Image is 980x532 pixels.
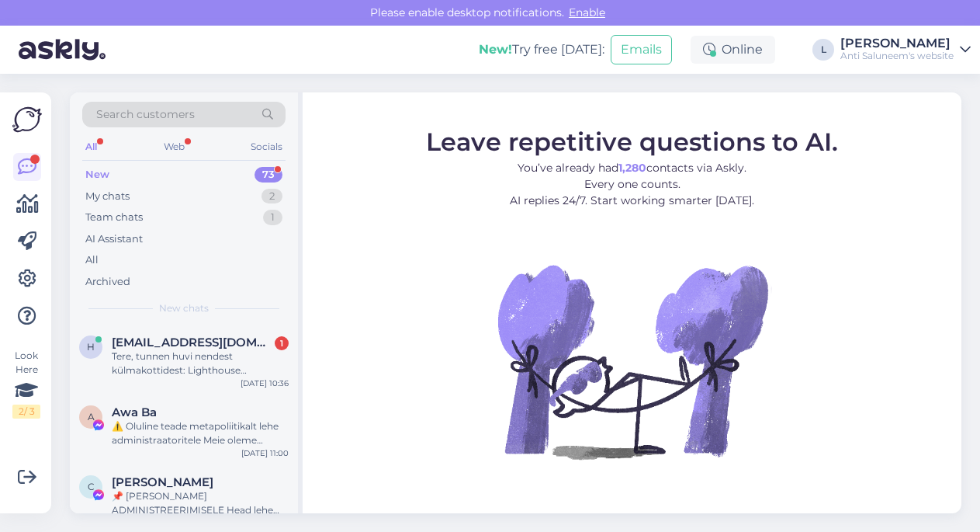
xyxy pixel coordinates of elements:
[12,405,40,419] div: 2 / 3
[840,37,971,62] a: [PERSON_NAME]Anti Saluneem's website
[85,231,143,247] div: AI Assistant
[479,42,512,57] b: New!
[85,189,130,204] div: My chats
[241,447,289,459] div: [DATE] 11:00
[112,405,157,419] span: Awa Ba
[159,301,209,315] span: New chats
[691,36,775,64] div: Online
[275,336,289,350] div: 1
[493,221,772,501] img: No Chat active
[479,40,604,59] div: Try free [DATE]:
[564,5,610,19] span: Enable
[112,349,289,377] div: Tere, tunnen huvi nendest külmakottidest: Lighthouse lausriidest külmakott 21L (Naturaalne/Täismu...
[840,50,954,62] div: Anti Saluneem's website
[812,39,834,61] div: L
[85,210,143,225] div: Team chats
[88,481,95,492] span: C
[112,419,289,447] div: ⚠️ Oluline teade metapoliitikalt lehe administraatoritele Meie oleme metapoliitika tugimeeskond. ...
[96,106,195,123] span: Search customers
[248,137,286,157] div: Socials
[263,210,282,225] div: 1
[87,341,95,353] span: h
[112,336,273,349] span: hannabrittaparik@gmail.com
[161,137,188,157] div: Web
[426,160,838,209] p: You’ve already had contacts via Askly. Every one counts. AI replies 24/7. Start working smarter [...
[255,167,282,183] div: 73
[618,161,646,175] b: 1,280
[82,137,100,157] div: All
[12,349,40,419] div: Look Here
[840,37,954,50] div: [PERSON_NAME]
[241,377,289,389] div: [DATE] 10:36
[112,489,289,517] div: 📌 [PERSON_NAME] ADMINISTREERIMISELE Head lehe administraatorid Regulaarse ülevaatuse ja hindamise...
[85,274,130,290] div: Archived
[12,105,42,134] img: Askly Logo
[426,127,838,157] span: Leave repetitive questions to AI.
[611,35,672,64] button: Emails
[88,411,95,422] span: A
[261,189,282,204] div: 2
[85,167,109,183] div: New
[85,252,99,268] div: All
[112,475,213,489] span: Carmen Palacios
